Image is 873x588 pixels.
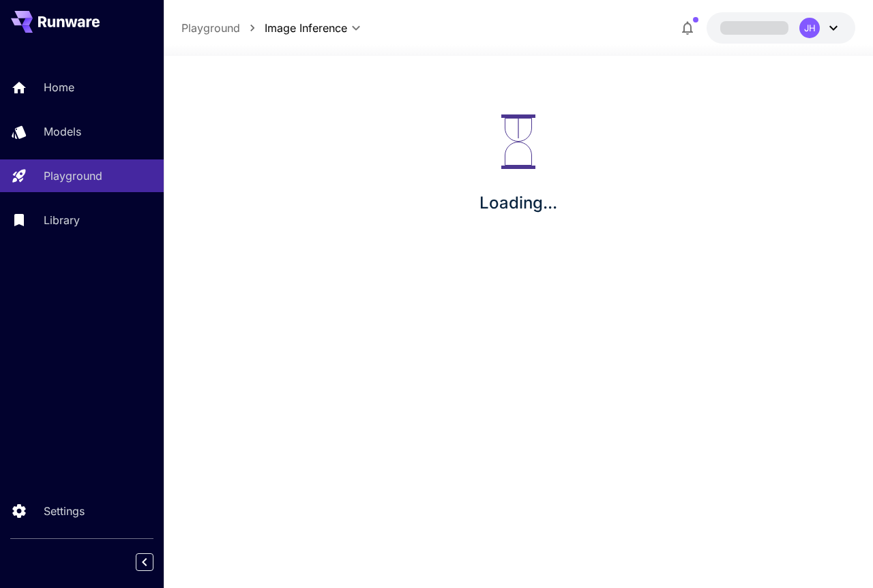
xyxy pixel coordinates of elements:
[799,18,820,38] div: JH
[44,212,80,228] p: Library
[136,553,153,571] button: Collapse sidebar
[44,79,74,95] p: Home
[265,20,347,36] span: Image Inference
[44,123,81,140] p: Models
[146,550,164,574] div: Collapse sidebar
[44,503,85,519] p: Settings
[44,168,102,184] p: Playground
[181,20,240,36] a: Playground
[181,20,265,36] nav: breadcrumb
[707,12,855,44] button: JH
[479,191,557,215] p: Loading...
